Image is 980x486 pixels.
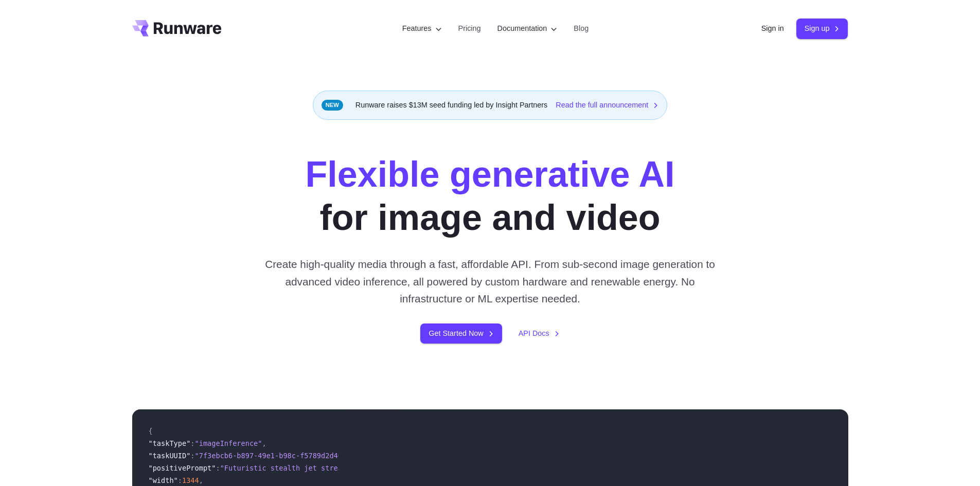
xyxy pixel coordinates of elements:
[556,99,658,111] a: Read the full announcement
[574,23,589,34] a: Blog
[195,439,262,447] span: "imageInference"
[420,323,502,344] a: Get Started Now
[195,452,355,460] span: "7f3ebcb6-b897-49e1-b98c-f5789d2d40d7"
[261,256,719,307] p: Create high-quality media through a fast, affordable API. From sub-second image generation to adv...
[149,452,191,460] span: "taskUUID"
[796,19,848,39] a: Sign up
[458,23,481,34] a: Pricing
[199,476,203,484] span: ,
[305,153,674,239] h1: for image and video
[262,439,266,447] span: ,
[761,23,784,34] a: Sign in
[313,91,668,120] div: Runware raises $13M seed funding led by Insight Partners
[402,23,442,34] label: Features
[220,464,603,472] span: "Futuristic stealth jet streaking through a neon-lit cityscape with glowing purple exhaust"
[178,476,182,484] span: :
[305,154,674,194] strong: Flexible generative AI
[149,476,178,484] span: "width"
[190,452,194,460] span: :
[149,439,191,447] span: "taskType"
[519,328,560,339] a: API Docs
[182,476,199,484] span: 1344
[497,23,558,34] label: Documentation
[190,439,194,447] span: :
[132,20,222,37] a: Go to /
[149,427,153,435] span: {
[216,464,220,472] span: :
[149,464,216,472] span: "positivePrompt"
